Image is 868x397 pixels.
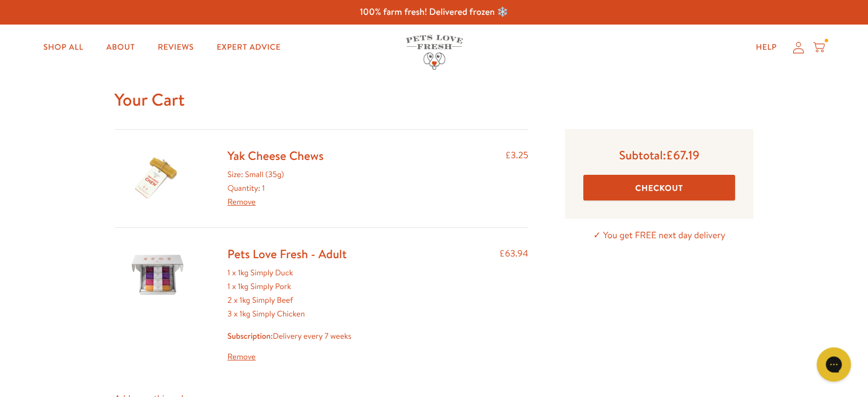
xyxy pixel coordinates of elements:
a: About [97,36,144,59]
a: Help [746,36,786,59]
div: £63.94 [499,246,528,364]
img: Yak Cheese Chews - Small (35g) [129,148,186,205]
span: £67.19 [666,147,700,163]
a: Remove [228,196,256,207]
div: 1 x 1kg Simply Duck 1 x 1kg Simply Pork 2 x 1kg Simply Beef 3 x 1kg Simply Chicken [228,266,352,364]
strong: Subscription: [228,330,273,342]
a: Expert Advice [208,36,290,59]
a: Yak Cheese Chews [228,147,324,164]
div: Delivery every 7 weeks [228,330,352,364]
div: Size: Small (35g) Quantity: 1 [228,168,324,208]
div: £3.25 [505,148,528,209]
h1: Your Cart [115,89,754,111]
a: Shop All [34,36,92,59]
button: Checkout [583,175,736,200]
p: Subtotal: [583,147,736,163]
a: Reviews [148,36,203,59]
p: ✓ You get FREE next day delivery [565,228,754,243]
img: Pets Love Fresh [406,35,463,70]
a: Pets Love Fresh - Adult [228,246,347,262]
iframe: Gorgias live chat messenger [811,343,857,386]
a: Remove [228,350,352,364]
